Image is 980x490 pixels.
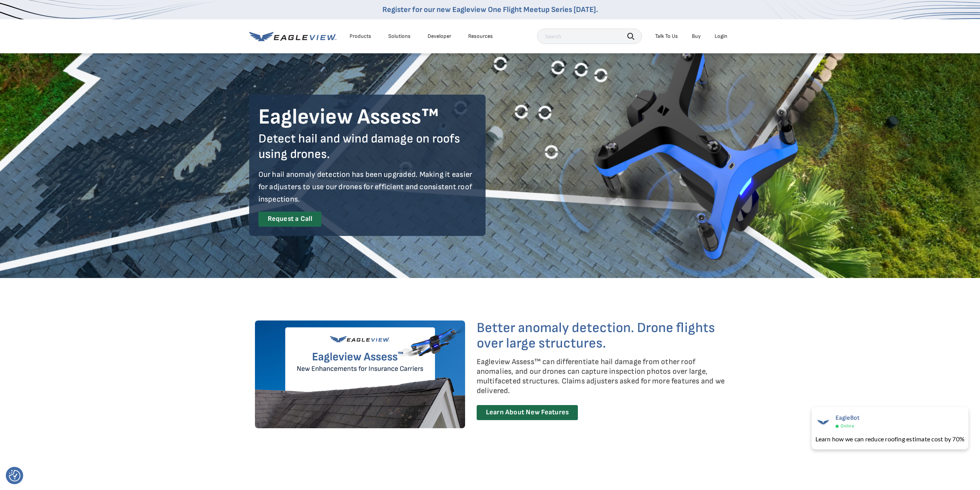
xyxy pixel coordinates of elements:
[815,414,831,430] img: EagleBot
[692,33,701,40] a: Buy
[477,405,578,420] a: Learn About New Features
[468,33,493,40] div: Resources
[477,320,725,351] h3: Better anomaly detection. Drone flights over large structures.
[388,33,411,40] div: Solutions
[537,29,642,44] input: Search
[258,212,321,227] a: Request a Call
[715,33,727,40] div: Login
[258,104,476,131] h1: Eagleview Assess™
[350,33,371,40] div: Products
[428,33,451,40] a: Developer
[9,470,20,482] button: Consent Preferences
[477,357,725,396] p: Eagleview Assess™ can differentiate hail damage from other roof anomalies, and our drones can cap...
[815,434,965,444] div: Learn how we can reduce roofing estimate cost by 70%
[841,423,854,429] span: Online
[258,168,476,205] div: Our hail anomaly detection has been upgraded. Making it easier for adjusters to use our drones fo...
[9,470,20,482] img: Revisit consent button
[655,33,678,40] div: Talk To Us
[382,5,598,14] a: Register for our new Eagleview One Flight Meetup Series [DATE].
[258,131,476,162] div: Detect hail and wind damage on roofs using drones.
[836,414,860,422] span: EagleBot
